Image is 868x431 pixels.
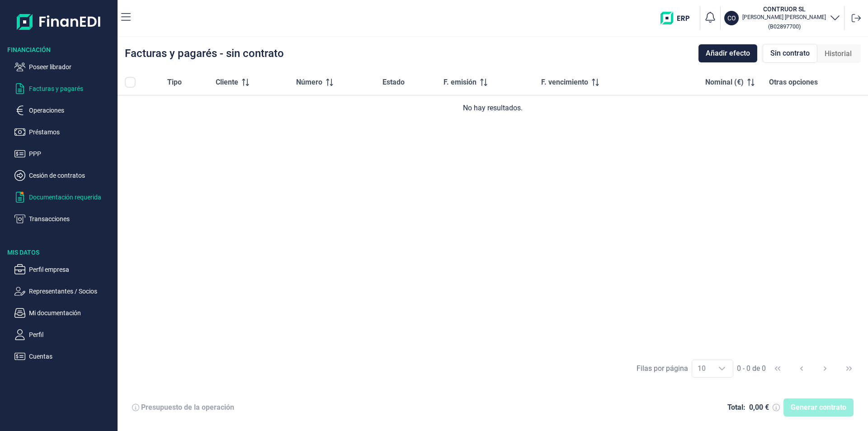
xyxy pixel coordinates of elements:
[14,286,114,297] button: Representantes / Socios
[742,14,826,21] p: [PERSON_NAME] [PERSON_NAME]
[14,127,114,137] button: Préstamos
[706,48,750,59] span: Añadir efecto
[705,77,744,88] span: Nominal (€)
[14,264,114,275] button: Perfil empresa
[814,358,836,379] button: Next Page
[29,329,114,340] p: Perfil
[167,77,182,88] span: Tipo
[14,192,114,203] button: Documentación requerida
[125,48,284,59] div: Facturas y pagarés - sin contrato
[29,105,114,116] p: Operaciones
[29,170,114,181] p: Cesión de contratos
[767,358,788,379] button: First Page
[14,308,114,318] button: Mi documentación
[29,351,114,362] p: Cuentas
[29,62,114,72] p: Poseer librador
[791,358,812,379] button: Previous Page
[749,403,769,412] div: 0,00 €
[770,48,810,59] span: Sin contrato
[29,308,114,318] p: Mi documentación
[724,5,840,32] button: COCONTRUOR SL[PERSON_NAME] [PERSON_NAME](B02897700)
[125,77,136,88] div: All items unselected
[817,45,859,63] div: Historial
[29,148,114,159] p: PPP
[141,403,234,412] div: Presupuesto de la operación
[14,105,114,116] button: Operaciones
[29,264,114,275] p: Perfil empresa
[711,360,733,377] div: Choose
[768,23,801,30] small: Copiar cif
[29,192,114,203] p: Documentación requerida
[14,148,114,159] button: PPP
[14,170,114,181] button: Cesión de contratos
[29,83,114,94] p: Facturas y pagarés
[125,103,861,114] div: No hay resultados.
[382,77,405,88] span: Estado
[14,351,114,362] button: Cuentas
[737,365,766,372] span: 0 - 0 de 0
[14,329,114,340] button: Perfil
[769,77,818,88] span: Otras opciones
[825,48,852,59] span: Historial
[14,83,114,94] button: Facturas y pagarés
[660,12,696,24] img: erp
[216,77,238,88] span: Cliente
[14,62,114,72] button: Poseer librador
[742,5,826,14] h3: CONTRUOR SL
[727,403,745,412] div: Total:
[443,77,476,88] span: F. emisión
[838,358,860,379] button: Last Page
[296,77,322,88] span: Número
[14,213,114,224] button: Transacciones
[541,77,588,88] span: F. vencimiento
[29,127,114,137] p: Préstamos
[17,7,101,36] img: Logo de aplicación
[29,286,114,297] p: Representantes / Socios
[637,363,688,374] div: Filas por página
[698,44,757,62] button: Añadir efecto
[763,44,817,63] div: Sin contrato
[29,213,114,224] p: Transacciones
[727,14,736,23] p: CO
